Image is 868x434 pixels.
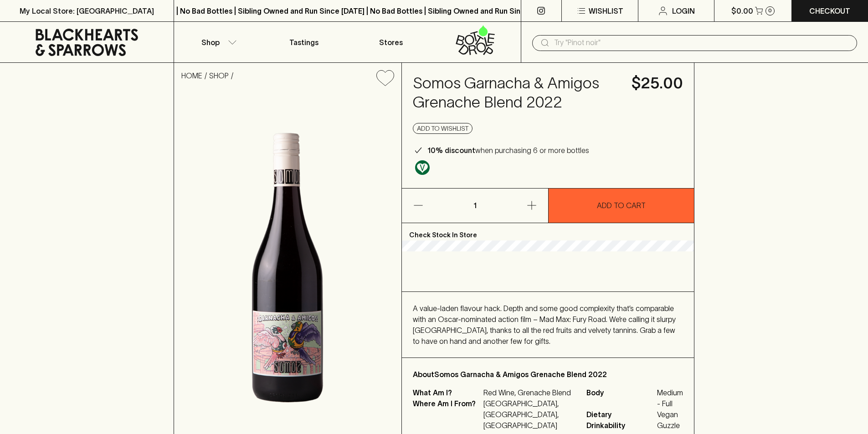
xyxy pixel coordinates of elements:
span: Drinkability [586,420,655,431]
button: Shop [174,22,261,62]
p: Stores [379,37,403,48]
p: Wishlist [589,5,623,16]
h4: $25.00 [632,74,683,93]
p: $0.00 [731,5,753,16]
p: Red Wine, Grenache Blend [483,387,575,398]
p: Tastings [289,37,318,48]
p: Shop [201,37,220,48]
p: [GEOGRAPHIC_DATA], [GEOGRAPHIC_DATA], [GEOGRAPHIC_DATA] [483,398,575,431]
input: Try "Pinot noir" [554,36,850,50]
span: Dietary [586,409,655,420]
p: Checkout [809,5,850,16]
span: A value-laden flavour hack. Depth and some good complexity that’s comparable with an Oscar-nomina... [413,304,676,345]
img: Vegan [415,160,430,175]
a: Tastings [261,22,347,62]
p: ADD TO CART [597,200,646,211]
span: Body [586,387,655,409]
span: Medium - Full [657,387,683,409]
p: My Local Store: [GEOGRAPHIC_DATA] [20,5,154,16]
a: Made without the use of any animal products. [413,158,432,177]
p: Where Am I From? [413,398,481,431]
p: About Somos Garnacha & Amigos Grenache Blend 2022 [413,369,683,380]
p: Login [672,5,695,16]
button: ADD TO CART [549,189,694,223]
a: SHOP [209,71,229,80]
p: Check Stock In Store [402,223,694,240]
p: What Am I? [413,387,481,398]
p: when purchasing 6 or more bottles [427,145,589,156]
a: Stores [348,22,434,62]
button: Add to wishlist [413,123,473,134]
button: Add to wishlist [373,66,398,90]
b: 10% discount [427,146,475,154]
span: Vegan [657,409,683,420]
p: 0 [768,8,772,13]
a: HOME [181,71,202,80]
h4: Somos Garnacha & Amigos Grenache Blend 2022 [413,74,621,112]
span: Guzzle [657,420,683,431]
p: 1 [464,189,486,223]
